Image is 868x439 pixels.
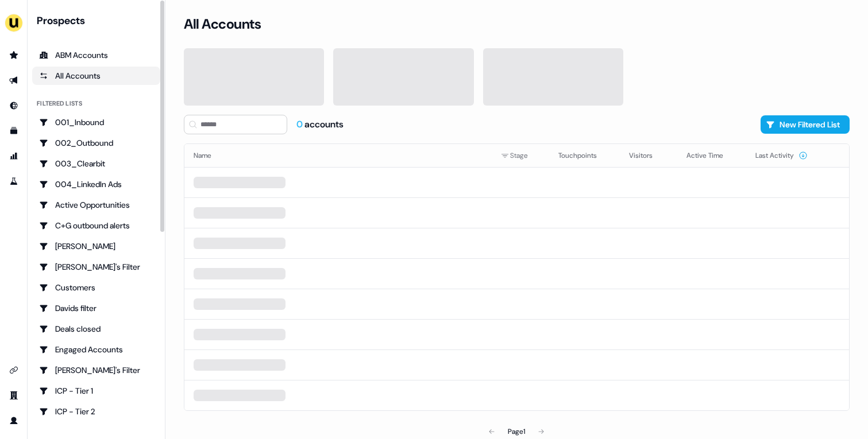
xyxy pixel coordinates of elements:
[39,240,153,252] div: [PERSON_NAME]
[32,278,160,297] a: Go to Customers
[5,361,23,379] a: Go to integrations
[32,175,160,193] a: Go to 004_LinkedIn Ads
[5,386,23,405] a: Go to team
[37,14,160,28] div: Prospects
[32,340,160,359] a: Go to Engaged Accounts
[39,116,153,128] div: 001_Inbound
[5,96,23,115] a: Go to Inbound
[39,323,153,335] div: Deals closed
[32,113,160,131] a: Go to 001_Inbound
[39,385,153,397] div: ICP - Tier 1
[39,302,153,314] div: Davids filter
[39,199,153,211] div: Active Opportunities
[32,196,160,214] a: Go to Active Opportunities
[32,361,160,379] a: Go to Geneviève's Filter
[5,411,23,430] a: Go to profile
[629,145,666,166] button: Visitors
[32,237,160,255] a: Go to Charlotte Stone
[39,178,153,190] div: 004_LinkedIn Ads
[32,46,160,64] a: ABM Accounts
[5,172,23,191] a: Go to experiments
[37,99,82,108] div: Filtered lists
[5,147,23,165] a: Go to attribution
[5,46,23,64] a: Go to prospects
[39,364,153,376] div: [PERSON_NAME]'s Filter
[32,154,160,173] a: Go to 003_Clearbit
[32,402,160,421] a: Go to ICP - Tier 2
[39,344,153,355] div: Engaged Accounts
[296,118,344,131] div: accounts
[39,220,153,231] div: C+G outbound alerts
[296,118,304,130] span: 0
[761,115,850,134] button: New Filtered List
[686,145,737,166] button: Active Time
[32,67,160,85] a: All accounts
[558,145,611,166] button: Touchpoints
[39,49,153,61] div: ABM Accounts
[39,261,153,273] div: [PERSON_NAME]'s Filter
[39,158,153,169] div: 003_Clearbit
[39,406,153,417] div: ICP - Tier 2
[39,137,153,149] div: 002_Outbound
[32,382,160,400] a: Go to ICP - Tier 1
[184,144,492,167] th: Name
[184,15,261,33] h3: All Accounts
[5,71,23,90] a: Go to outbound experience
[39,282,153,293] div: Customers
[5,122,23,140] a: Go to templates
[32,299,160,317] a: Go to Davids filter
[32,320,160,338] a: Go to Deals closed
[508,426,525,437] div: Page 1
[755,145,808,166] button: Last Activity
[501,150,540,161] div: Stage
[32,134,160,152] a: Go to 002_Outbound
[32,216,160,235] a: Go to C+G outbound alerts
[32,258,160,276] a: Go to Charlotte's Filter
[39,70,153,81] div: All Accounts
